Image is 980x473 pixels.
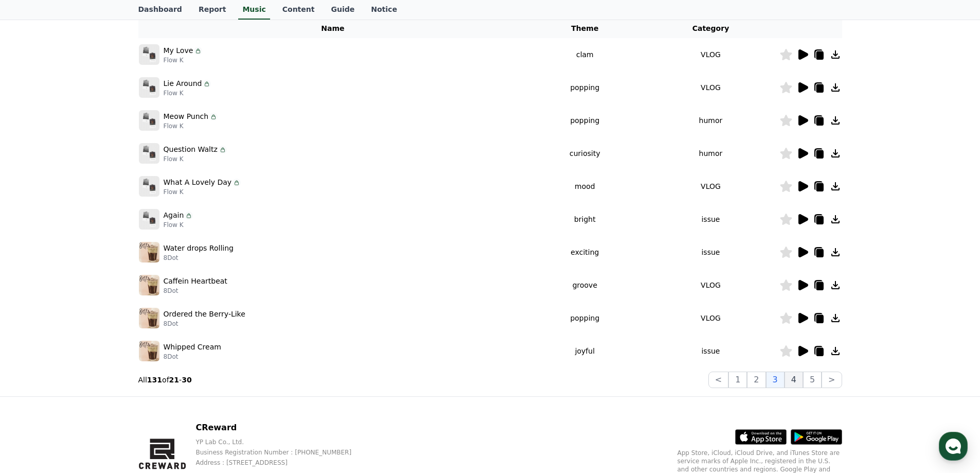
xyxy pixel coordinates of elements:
[642,104,779,137] td: humor
[68,326,133,352] a: Messages
[527,302,642,335] td: popping
[164,309,245,320] p: Ordered the Berry-Like
[139,242,159,262] img: music
[164,254,234,262] p: 8Dot
[527,170,642,203] td: mood
[642,302,779,335] td: VLOG
[26,342,44,350] span: Home
[164,243,234,254] p: Water drops Rolling
[642,71,779,104] td: VLOG
[642,19,779,38] th: Category
[164,45,193,56] p: My Love
[164,78,202,89] p: Lie Around
[527,236,642,269] td: exciting
[138,19,528,38] th: Name
[195,448,368,457] p: Business Registration Number : [PHONE_NUMBER]
[164,122,218,130] p: Flow K
[803,372,822,388] button: 5
[164,320,245,328] p: 8Dot
[527,19,642,38] th: Theme
[139,143,159,164] img: music
[139,110,159,131] img: music
[164,111,209,122] p: Meow Punch
[147,376,162,384] strong: 131
[195,422,368,434] p: CReward
[642,335,779,367] td: issue
[708,372,728,388] button: <
[139,44,159,65] img: music
[747,372,765,388] button: 2
[527,38,642,71] td: clam
[139,275,159,295] img: music
[164,342,221,353] p: Whipped Cream
[642,269,779,302] td: VLOG
[164,210,184,221] p: Again
[527,71,642,104] td: popping
[527,104,642,137] td: popping
[164,177,232,188] p: What A Lovely Day
[139,308,159,328] img: music
[642,203,779,236] td: issue
[642,137,779,170] td: humor
[766,372,785,388] button: 3
[527,269,642,302] td: groove
[195,438,368,446] p: YP Lab Co., Ltd.
[3,326,68,352] a: Home
[138,375,192,385] p: All of -
[139,77,159,98] img: music
[164,287,227,295] p: 8Dot
[133,326,198,352] a: Settings
[169,376,179,384] strong: 21
[164,276,227,287] p: Caffein Heartbeat
[164,188,241,196] p: Flow K
[152,342,177,350] span: Settings
[642,38,779,71] td: VLOG
[182,376,191,384] strong: 30
[728,372,747,388] button: 1
[642,170,779,203] td: VLOG
[139,209,159,230] img: music
[527,137,642,170] td: curiosity
[85,342,116,351] span: Messages
[195,459,368,467] p: Address : [STREET_ADDRESS]
[164,155,227,163] p: Flow K
[139,341,159,361] img: music
[822,372,842,388] button: >
[527,335,642,367] td: joyful
[139,176,159,197] img: music
[785,372,803,388] button: 4
[164,353,221,361] p: 8Dot
[164,221,193,229] p: Flow K
[164,144,218,155] p: Question Waltz
[164,56,203,64] p: Flow K
[164,89,211,97] p: Flow K
[527,203,642,236] td: bright
[642,236,779,269] td: issue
